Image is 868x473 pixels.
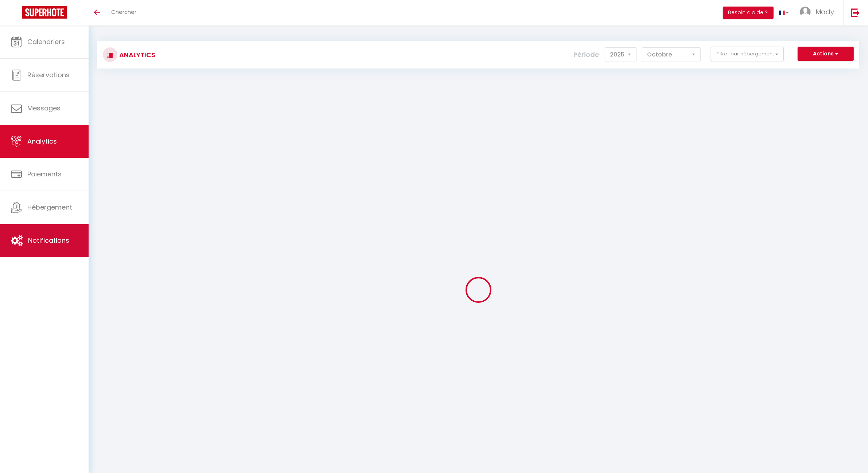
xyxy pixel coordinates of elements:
span: Notifications [28,236,69,245]
span: Paiements [27,169,62,179]
img: ... [800,7,811,17]
span: Messages [27,103,61,113]
img: Super Booking [22,6,67,19]
span: Mady [816,7,834,16]
label: Période [574,47,599,63]
button: Filtrer par hébergement [711,47,784,61]
h3: Analytics [117,47,155,63]
img: logout [851,8,860,17]
span: Hébergement [27,203,72,212]
span: Réservations [27,70,70,79]
span: Calendriers [27,37,65,46]
button: Actions [798,47,854,61]
span: Analytics [27,137,57,146]
span: Chercher [111,8,136,16]
button: Besoin d'aide ? [723,7,774,19]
